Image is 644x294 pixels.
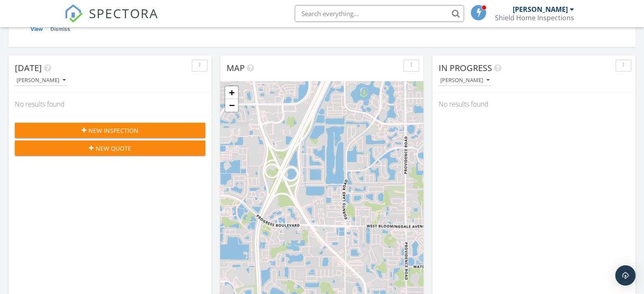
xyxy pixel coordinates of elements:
[227,62,245,74] span: Map
[96,144,131,153] span: New Quote
[295,5,464,22] input: Search everything...
[64,11,158,29] a: SPECTORA
[88,126,138,135] span: New Inspection
[64,4,83,23] img: The Best Home Inspection Software - Spectora
[50,25,70,33] a: Dismiss
[513,5,568,14] div: [PERSON_NAME]
[225,86,238,99] a: Zoom in
[439,75,491,86] button: [PERSON_NAME]
[15,75,67,86] button: [PERSON_NAME]
[225,99,238,112] a: Zoom out
[15,62,42,74] span: [DATE]
[8,93,212,115] div: No results found
[15,140,205,156] button: New Quote
[17,77,66,83] div: [PERSON_NAME]
[432,93,636,115] div: No results found
[440,77,489,83] div: [PERSON_NAME]
[495,14,574,22] div: Shield Home Inspections
[89,4,158,22] span: SPECTORA
[15,123,205,138] button: New Inspection
[439,62,492,74] span: In Progress
[615,265,636,286] div: Open Intercom Messenger
[30,25,43,33] a: View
